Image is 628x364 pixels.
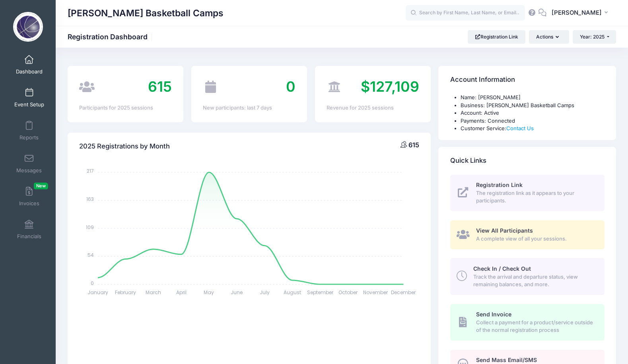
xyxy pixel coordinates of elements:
[260,289,270,296] tspan: July
[450,220,605,249] a: View All Participants A complete view of all your sessions.
[87,168,94,174] tspan: 217
[17,233,41,240] span: Financials
[476,319,595,334] span: Collect a payment for a product/service outside of the normal registration process
[231,289,243,296] tspan: June
[461,109,605,117] li: Account: Active
[10,117,48,144] a: Reports
[552,8,602,17] span: [PERSON_NAME]
[391,289,416,296] tspan: December
[307,289,334,296] tspan: September
[506,125,534,131] a: Contact Us
[476,235,595,243] span: A complete view of all your sessions.
[19,134,39,141] span: Reports
[286,78,296,95] span: 0
[79,104,172,112] div: Participants for 2025 sessions
[338,289,358,296] tspan: October
[79,135,170,158] h4: 2025 Registrations by Month
[461,117,605,125] li: Payments: Connected
[204,289,214,296] tspan: May
[461,94,605,102] li: Name: [PERSON_NAME]
[476,311,511,318] span: Send Invoice
[86,223,94,230] tspan: 109
[450,69,515,91] h4: Account Information
[546,4,616,22] button: [PERSON_NAME]
[148,78,172,95] span: 615
[476,181,523,188] span: Registration Link
[10,84,48,112] a: Event Setup
[91,279,94,286] tspan: 0
[476,189,595,205] span: The registration link as it appears to your participants.
[361,78,419,95] span: $127,109
[450,258,605,295] a: Check In / Check Out Track the arrival and departure status, view remaining balances, and more.
[16,68,43,75] span: Dashboard
[115,289,136,296] tspan: February
[86,196,94,202] tspan: 163
[284,289,301,296] tspan: August
[10,51,48,79] a: Dashboard
[364,289,389,296] tspan: November
[68,4,224,22] h1: [PERSON_NAME] Basketball Camps
[68,33,154,41] h1: Registration Dashboard
[87,289,108,296] tspan: January
[450,175,605,211] a: Registration Link The registration link as it appears to your participants.
[176,289,187,296] tspan: April
[87,252,94,258] tspan: 54
[10,183,48,210] a: InvoicesNew
[10,150,48,177] a: Messages
[146,289,161,296] tspan: March
[203,104,296,112] div: New participants: last 7 days
[450,149,486,172] h4: Quick Links
[19,200,39,207] span: Invoices
[580,34,605,40] span: Year: 2025
[14,101,44,108] span: Event Setup
[476,356,537,363] span: Send Mass Email/SMS
[473,265,531,272] span: Check In / Check Out
[573,30,616,44] button: Year: 2025
[327,104,419,112] div: Revenue for 2025 sessions
[34,183,48,189] span: New
[461,125,605,133] li: Customer Service:
[10,216,48,243] a: Financials
[461,102,605,110] li: Business: [PERSON_NAME] Basketball Camps
[468,30,525,44] a: Registration Link
[408,141,419,149] span: 615
[13,12,43,42] img: Sean O'Regan Basketball Camps
[406,5,525,21] input: Search by First Name, Last Name, or Email...
[476,227,533,234] span: View All Participants
[529,30,569,44] button: Actions
[450,304,605,341] a: Send Invoice Collect a payment for a product/service outside of the normal registration process
[16,167,42,174] span: Messages
[473,273,595,289] span: Track the arrival and departure status, view remaining balances, and more.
